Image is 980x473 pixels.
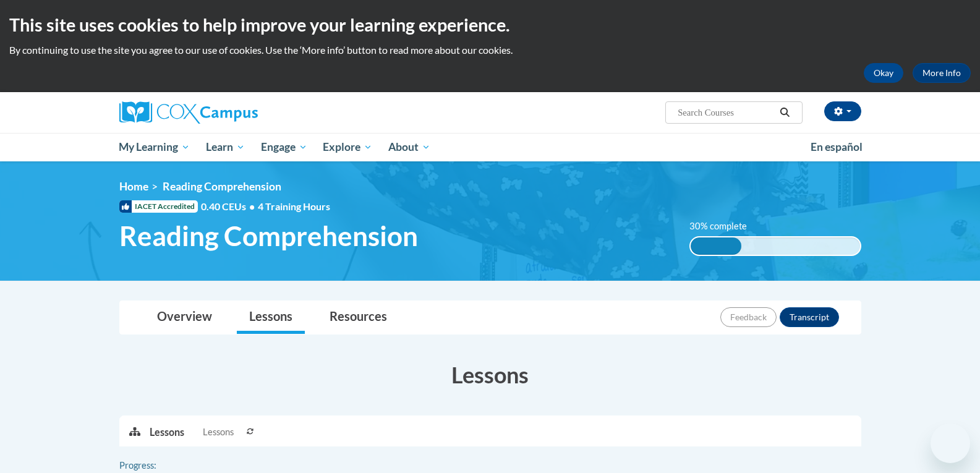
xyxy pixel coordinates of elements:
[119,200,198,213] span: IACET Accredited
[691,237,741,255] div: 30% complete
[206,140,245,155] span: Learn
[201,200,258,213] span: 0.40 CEUs
[803,134,871,160] a: En español
[913,63,971,83] a: More Info
[145,301,224,334] a: Overview
[198,133,253,161] a: Learn
[119,140,190,155] span: My Learning
[119,459,190,472] label: Progress:
[317,301,399,334] a: Resources
[237,301,305,334] a: Lessons
[119,101,258,124] img: Cox Campus
[119,359,861,390] h3: Lessons
[150,425,184,439] p: Lessons
[9,12,971,37] h2: This site uses cookies to help improve your learning experience.
[388,140,430,155] span: About
[720,307,777,327] button: Feedback
[380,133,438,161] a: About
[811,140,863,153] span: En español
[824,101,861,121] button: Account Settings
[163,180,281,193] span: Reading Comprehension
[323,140,372,155] span: Explore
[253,133,315,161] a: Engage
[203,425,234,439] span: Lessons
[315,133,380,161] a: Explore
[119,101,354,124] a: Cox Campus
[689,219,761,233] label: 30% complete
[119,180,148,193] a: Home
[261,140,307,155] span: Engage
[111,133,198,161] a: My Learning
[101,133,880,161] div: Main menu
[9,43,971,57] p: By continuing to use the site you agree to our use of cookies. Use the ‘More info’ button to read...
[775,105,794,120] button: Search
[249,200,255,212] span: •
[931,424,970,463] iframe: Button to launch messaging window
[119,219,418,252] span: Reading Comprehension
[780,307,839,327] button: Transcript
[258,200,330,212] span: 4 Training Hours
[864,63,903,83] button: Okay
[676,105,775,120] input: Search Courses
